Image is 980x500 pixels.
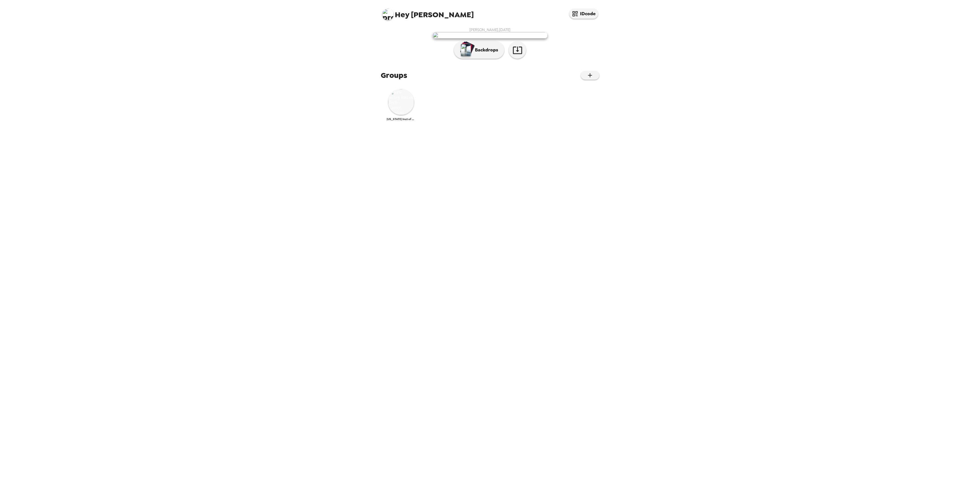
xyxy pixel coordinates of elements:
img: New Jersey Inst of Tech - Career Services [388,89,414,115]
span: [PERSON_NAME] , [DATE] [469,27,511,32]
span: [US_STATE] Inst of Tech - Career Services [387,117,415,121]
span: Groups [381,70,407,80]
span: Hey [395,9,409,20]
p: Backdrops [472,47,498,53]
img: user [433,32,548,39]
img: profile pic [382,9,394,20]
button: Backdrops [454,41,504,59]
span: [PERSON_NAME] [382,6,474,19]
button: IDcode [569,9,598,19]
